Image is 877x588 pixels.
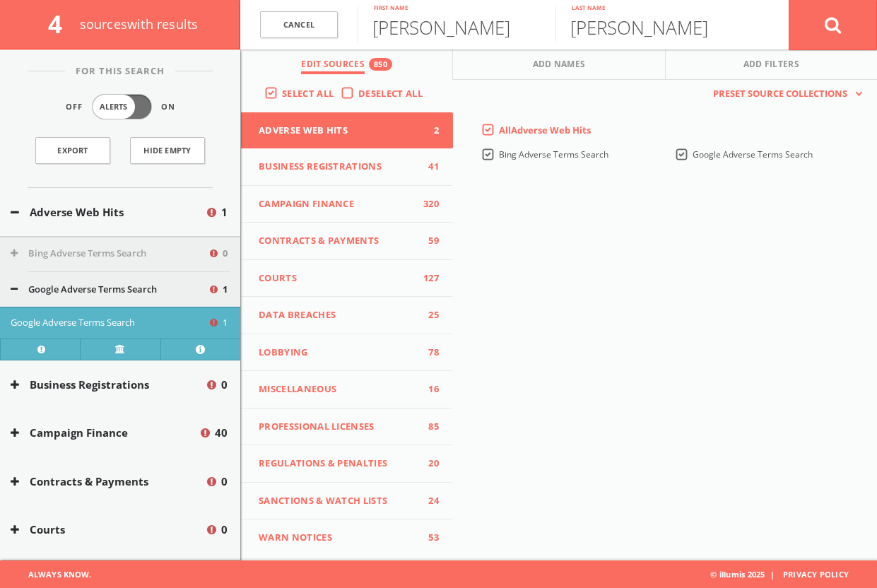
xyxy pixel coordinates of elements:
span: Add Names [533,58,586,74]
span: 1 [221,204,228,220]
button: WARN Notices53 [241,519,453,556]
span: Bing Adverse Terms Search [499,148,608,160]
span: Courts [259,271,418,286]
button: Contracts & Payments59 [241,223,453,260]
span: Regulations & Penalties [259,457,418,471]
span: 1 [223,316,228,330]
button: Sanctions & Watch Lists24 [241,483,453,520]
button: Adverse Web Hits2 [241,112,453,149]
button: Edit Sources850 [241,49,453,80]
span: 0 [221,377,228,393]
span: 85 [418,420,439,434]
span: Data Breaches [259,308,418,322]
div: 850 [369,58,392,71]
button: Adverse Web Hits [11,204,205,220]
a: Export [35,137,110,164]
span: 40 [215,425,228,441]
button: Campaign Finance320 [241,186,453,223]
span: Miscellaneous [259,382,418,396]
span: 24 [418,494,439,508]
span: Add Filters [743,58,800,74]
button: Bing Adverse Terms Search [11,247,208,261]
button: Add Filters [666,49,877,80]
button: Miscellaneous16 [241,371,453,408]
a: Cancel [260,11,338,39]
span: Deselect All [358,87,423,100]
span: 1 [223,283,228,297]
span: Preset Source Collections [706,87,854,101]
span: On [161,101,175,113]
span: All Adverse Web Hits [499,124,591,136]
span: Google Adverse Terms Search [693,148,813,160]
button: Campaign Finance [11,425,199,441]
button: Regulations & Penalties20 [241,445,453,483]
span: 20 [418,457,439,471]
button: Google Adverse Terms Search [11,316,208,330]
span: Sanctions & Watch Lists [259,494,418,508]
button: Google Adverse Terms Search [11,283,208,297]
span: source s with results [80,16,199,33]
button: Contracts & Payments [11,474,205,490]
span: 4 [48,7,74,40]
button: Courts127 [241,260,453,298]
a: Verify at source [80,339,160,360]
span: 0 [221,522,228,538]
span: Edit Sources [301,58,365,74]
button: Professional Licenses85 [241,408,453,446]
button: Preset Source Collections [706,87,863,101]
span: 41 [418,160,439,174]
span: Select All [282,87,334,100]
span: Adverse Web Hits [259,124,418,138]
button: Hide Empty [130,137,205,164]
button: Data Breaches25 [241,297,453,334]
span: WARN Notices [259,531,418,545]
span: 0 [223,247,228,261]
span: Professional Licenses [259,420,418,434]
a: Privacy Policy [783,569,849,580]
span: Campaign Finance [259,197,418,211]
span: 78 [418,346,439,360]
button: Business Registrations41 [241,148,453,186]
button: Lobbying78 [241,334,453,372]
span: | [765,569,780,580]
span: For This Search [65,64,175,78]
span: 16 [418,382,439,396]
span: 53 [418,531,439,545]
span: Business Registrations [259,160,418,174]
button: Add Names [453,49,665,80]
span: 2 [418,124,439,138]
span: Off [66,101,83,113]
span: 59 [418,234,439,248]
button: Courts [11,522,205,538]
span: Contracts & Payments [259,234,418,248]
button: Business Registrations [11,377,205,393]
span: 25 [418,308,439,322]
span: 127 [418,271,439,286]
span: Lobbying [259,346,418,360]
span: 0 [221,474,228,490]
span: 320 [418,197,439,211]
